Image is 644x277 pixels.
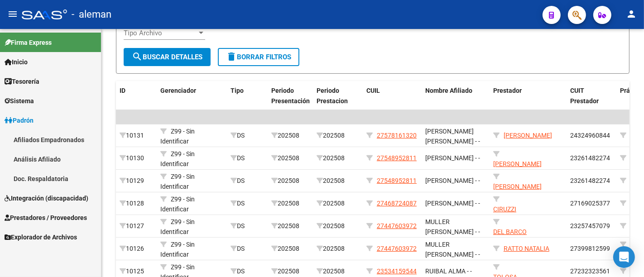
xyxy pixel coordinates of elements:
[425,200,480,207] span: [PERSON_NAME] - -
[120,130,153,141] div: 10131
[425,87,472,94] span: Nombre Afiliado
[366,87,380,94] span: CUIL
[124,29,197,37] span: Tipo Archivo
[226,51,237,62] mat-icon: delete
[157,81,227,111] datatable-header-cell: Gerenciador
[271,198,309,209] div: 202508
[570,200,610,207] span: 27169025377
[218,48,299,66] button: Borrar Filtros
[425,218,480,236] span: MULLER [PERSON_NAME] - -
[363,81,422,111] datatable-header-cell: CUIL
[317,87,348,105] span: Periodo Prestacion
[132,51,143,62] mat-icon: search
[5,76,39,86] span: Tesorería
[317,198,359,209] div: 202508
[570,132,610,139] span: 24324960844
[5,232,77,242] span: Explorador de Archivos
[160,150,195,168] span: Z99 - Sin Identificar
[493,183,542,201] span: [PERSON_NAME] [PERSON_NAME]
[317,244,359,254] div: 202508
[377,245,417,252] span: 27447603972
[313,81,363,111] datatable-header-cell: Periodo Prestacion
[160,196,195,213] span: Z99 - Sin Identificar
[570,87,599,105] span: CUIT Prestador
[231,266,264,277] div: DS
[120,266,153,277] div: 10125
[5,38,52,48] span: Firma Express
[377,132,417,139] span: 27578161320
[231,198,264,209] div: DS
[5,193,88,203] span: Integración (discapacidad)
[425,154,480,162] span: [PERSON_NAME] - -
[271,176,309,186] div: 202508
[493,87,522,94] span: Prestador
[570,177,610,184] span: 23261482274
[317,266,359,277] div: 202508
[120,244,153,254] div: 10126
[160,241,195,258] span: Z99 - Sin Identificar
[377,154,417,162] span: 27548952811
[120,153,153,163] div: 10130
[227,81,268,111] datatable-header-cell: Tipo
[570,222,610,229] span: 23257457079
[271,221,309,231] div: 202508
[504,245,549,252] span: RATTO NATALIA
[493,205,542,223] span: CIRUZZI [PERSON_NAME]
[231,221,264,231] div: DS
[271,266,309,277] div: 202508
[231,153,264,163] div: DS
[425,128,480,145] span: [PERSON_NAME] [PERSON_NAME] - -
[120,176,153,186] div: 10129
[490,81,567,111] datatable-header-cell: Prestador
[422,81,490,111] datatable-header-cell: Nombre Afiliado
[377,177,417,184] span: 27548952811
[268,81,313,111] datatable-header-cell: Periodo Presentación
[570,154,610,162] span: 23261482274
[317,130,359,141] div: 202508
[626,9,637,19] mat-icon: person
[425,177,480,184] span: [PERSON_NAME] - -
[231,244,264,254] div: DS
[231,130,264,141] div: DS
[493,228,542,246] span: DEL BARCO [PERSON_NAME]
[504,132,552,139] span: [PERSON_NAME]
[493,160,542,178] span: [PERSON_NAME] [PERSON_NAME]
[317,221,359,231] div: 202508
[231,87,244,94] span: Tipo
[72,5,111,24] span: - aleman
[613,246,635,268] div: Open Intercom Messenger
[5,115,34,125] span: Padrón
[271,244,309,254] div: 202508
[7,9,18,19] mat-icon: menu
[226,53,291,61] span: Borrar Filtros
[377,200,417,207] span: 27468724087
[377,222,417,229] span: 27447603972
[271,153,309,163] div: 202508
[124,48,211,66] button: Buscar Detalles
[120,221,153,231] div: 10127
[377,267,417,275] span: 23534159544
[231,176,264,186] div: DS
[5,96,34,106] span: Sistema
[570,245,610,252] span: 27399812599
[132,53,202,61] span: Buscar Detalles
[160,218,195,236] span: Z99 - Sin Identificar
[116,81,157,111] datatable-header-cell: ID
[271,87,310,105] span: Periodo Presentación
[425,241,480,258] span: MULLER [PERSON_NAME] - -
[425,267,472,275] span: RUIBAL ALMA - -
[5,57,28,67] span: Inicio
[120,198,153,209] div: 10128
[120,87,125,94] span: ID
[5,213,87,223] span: Prestadores / Proveedores
[620,87,644,94] span: Práctica
[570,267,610,275] span: 27232323561
[317,153,359,163] div: 202508
[160,87,196,94] span: Gerenciador
[160,173,195,191] span: Z99 - Sin Identificar
[271,130,309,141] div: 202508
[567,81,616,111] datatable-header-cell: CUIT Prestador
[317,176,359,186] div: 202508
[160,128,195,145] span: Z99 - Sin Identificar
